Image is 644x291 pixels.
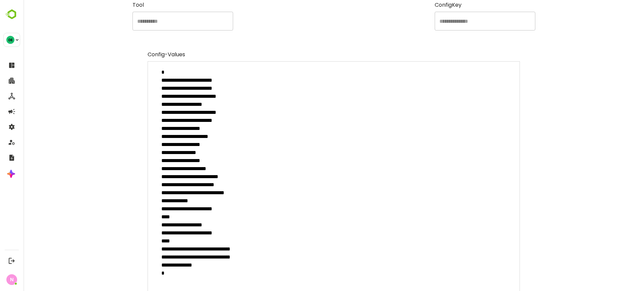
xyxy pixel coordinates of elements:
div: DE [6,36,14,44]
label: Tool [109,1,210,9]
label: Config-Values [124,51,496,59]
img: BambooboxLogoMark.f1c84d78b4c51b1a7b5f700c9845e183.svg [3,8,20,21]
label: ConfigKey [411,1,512,9]
div: N [6,274,17,285]
button: Logout [7,256,16,265]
